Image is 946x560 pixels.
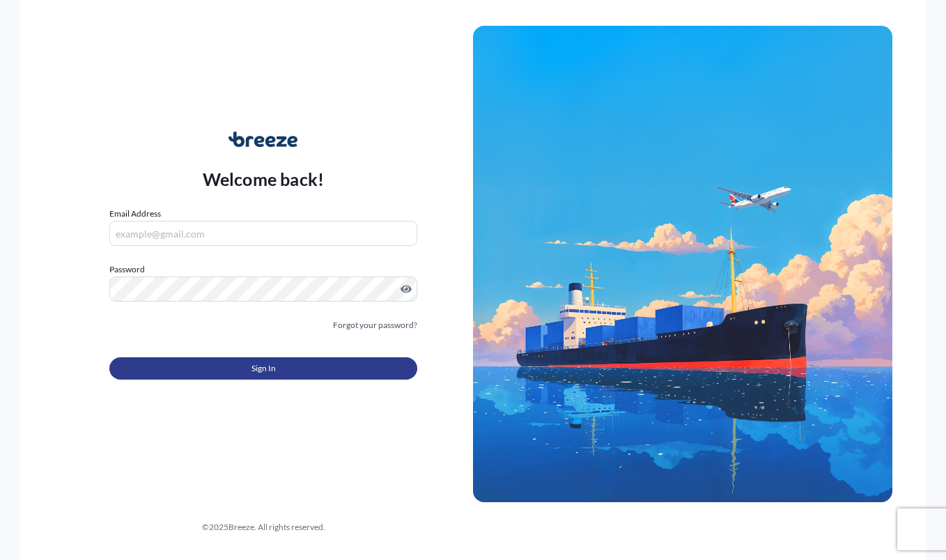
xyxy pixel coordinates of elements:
[109,207,161,221] label: Email Address
[109,221,417,246] input: example@gmail.com
[109,357,417,380] button: Sign In
[109,263,417,277] label: Password
[54,520,473,534] div: © 2025 Breeze. All rights reserved.
[203,168,325,190] p: Welcome back!
[473,26,892,502] img: Ship illustration
[333,318,417,332] a: Forgot your password?
[401,283,412,295] button: Show password
[251,361,276,375] span: Sign In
